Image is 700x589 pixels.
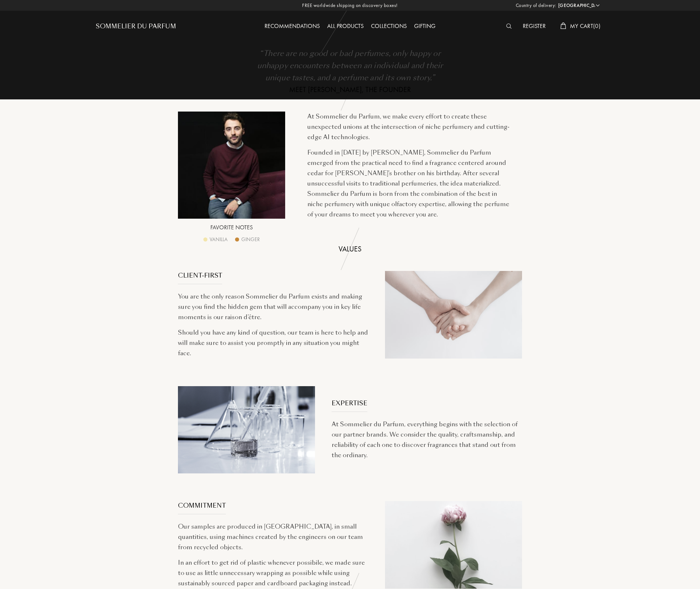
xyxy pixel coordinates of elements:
[307,148,511,220] div: Founded in [DATE] by [PERSON_NAME], Sommelier du Parfum emerged from the practical need to find a...
[178,501,226,514] div: Commitment
[519,22,549,30] a: Register
[516,2,556,9] span: Country of delivery:
[210,223,253,232] div: Favorite notes
[178,558,368,589] div: In an effort to get rid of plastic whenever possibile, we made sure to use as little unnecessary ...
[261,22,323,30] a: Recommendations
[506,24,512,29] img: search_icn_white.svg
[289,84,411,95] div: MEET [PERSON_NAME], THE FOUNDER
[261,22,323,31] div: Recommendations
[367,22,410,30] a: Collections
[332,399,367,412] div: EXPERTISE
[367,22,410,31] div: Collections
[323,22,367,30] a: All products
[519,22,549,31] div: Register
[332,419,522,461] div: At Sommelier du Parfum, everything begins with the selection of our partner brands. We consider t...
[410,22,439,30] a: Gifting
[307,112,511,142] div: At Sommelier du Parfum, we make every effort to create these unexpected unions at the intersectio...
[339,243,361,254] div: VALUES
[96,22,176,31] a: Sommelier du Parfum
[178,271,222,284] div: CLIENT-FIRST
[247,47,453,84] div: “There are no good or bad perfumes, only happy or unhappy encounters between an individual and th...
[323,22,367,31] div: All products
[560,22,566,29] img: cart_white.svg
[178,522,368,553] div: Our samples are produced in [GEOGRAPHIC_DATA], in small quantities, using machines created by the...
[178,328,368,359] div: Should you have any kind of question, our team is here to help and will make sure to assist you p...
[570,22,601,30] span: My Cart ( 0 )
[178,292,368,322] div: You are the only reason Sommelier du Parfum exists and making sure you find the hidden gem that w...
[410,22,439,31] div: Gifting
[210,236,228,243] div: Vanilla
[241,236,260,243] div: Ginger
